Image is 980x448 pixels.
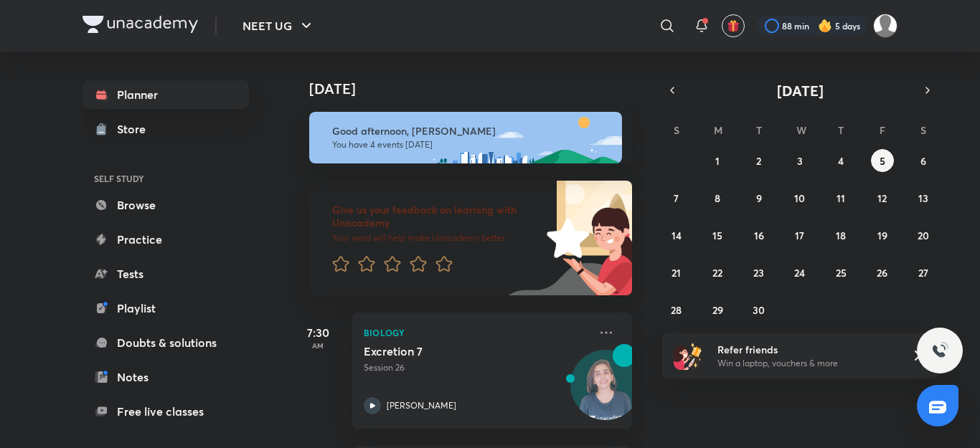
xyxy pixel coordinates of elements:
[672,229,682,242] abbr: September 14, 2025
[712,266,722,280] abbr: September 22, 2025
[715,154,720,168] abbr: September 1, 2025
[871,224,894,247] button: September 19, 2025
[912,186,935,209] button: September 13, 2025
[912,149,935,172] button: September 6, 2025
[665,261,688,284] button: September 21, 2025
[83,16,198,37] a: Company Logo
[712,303,723,317] abbr: September 29, 2025
[753,303,765,317] abbr: September 30, 2025
[918,191,928,205] abbr: September 13, 2025
[788,149,811,172] button: September 3, 2025
[753,266,764,280] abbr: September 23, 2025
[931,342,948,359] img: ttu
[756,154,761,168] abbr: September 2, 2025
[83,80,249,109] a: Planner
[794,191,805,205] abbr: September 10, 2025
[364,361,589,374] p: Session 26
[706,224,729,247] button: September 15, 2025
[788,224,811,247] button: September 17, 2025
[665,186,688,209] button: September 7, 2025
[665,224,688,247] button: September 14, 2025
[836,266,847,280] abbr: September 25, 2025
[788,186,811,209] button: September 10, 2025
[714,123,722,137] abbr: Monday
[918,266,928,280] abbr: September 27, 2025
[364,324,589,341] p: Biology
[748,186,771,209] button: September 9, 2025
[920,154,926,168] abbr: September 6, 2025
[665,298,688,321] button: September 28, 2025
[83,166,249,191] h6: SELF STUDY
[682,80,918,100] button: [DATE]
[912,224,935,247] button: September 20, 2025
[717,357,894,370] p: Win a laptop, vouchers & more
[364,344,542,358] h5: Excretion 7
[117,120,154,138] div: Store
[748,224,771,247] button: September 16, 2025
[83,225,249,254] a: Practice
[83,115,249,143] a: Store
[837,191,845,205] abbr: September 11, 2025
[674,191,679,205] abbr: September 7, 2025
[788,261,811,284] button: September 24, 2025
[706,149,729,172] button: September 1, 2025
[83,191,249,219] a: Browse
[877,229,887,242] abbr: September 19, 2025
[387,399,456,412] p: [PERSON_NAME]
[918,229,929,242] abbr: September 20, 2025
[756,191,762,205] abbr: September 9, 2025
[83,294,249,323] a: Playlist
[920,123,926,137] abbr: Saturday
[829,186,852,209] button: September 11, 2025
[777,81,824,100] span: [DATE]
[873,14,897,38] img: Divya rakesh
[877,266,887,280] abbr: September 26, 2025
[671,303,682,317] abbr: September 28, 2025
[722,14,745,37] button: avatar
[794,266,805,280] abbr: September 24, 2025
[706,261,729,284] button: September 22, 2025
[332,204,542,229] h6: Give us your feedback on learning with Unacademy
[83,397,249,426] a: Free live classes
[309,80,646,97] h4: [DATE]
[829,149,852,172] button: September 4, 2025
[712,229,722,242] abbr: September 15, 2025
[706,298,729,321] button: September 29, 2025
[756,123,762,137] abbr: Tuesday
[748,261,771,284] button: September 23, 2025
[727,19,740,32] img: avatar
[83,259,249,288] a: Tests
[234,11,324,40] button: NEET UG
[289,341,347,350] p: AM
[332,139,609,151] p: You have 4 events [DATE]
[818,19,832,33] img: streak
[754,229,764,242] abbr: September 16, 2025
[83,363,249,391] a: Notes
[795,229,804,242] abbr: September 17, 2025
[871,261,894,284] button: September 26, 2025
[871,149,894,172] button: September 5, 2025
[748,298,771,321] button: September 30, 2025
[672,266,681,280] abbr: September 21, 2025
[797,154,803,168] abbr: September 3, 2025
[796,123,806,137] abbr: Wednesday
[912,261,935,284] button: September 27, 2025
[877,191,887,205] abbr: September 12, 2025
[674,341,702,370] img: referral
[880,154,885,168] abbr: September 5, 2025
[838,154,844,168] abbr: September 4, 2025
[715,191,720,205] abbr: September 8, 2025
[332,232,542,244] p: Your word will help make Unacademy better
[83,16,198,33] img: Company Logo
[880,123,885,137] abbr: Friday
[871,186,894,209] button: September 12, 2025
[289,324,347,341] h5: 7:30
[829,261,852,284] button: September 25, 2025
[498,181,632,295] img: feedback_image
[83,328,249,357] a: Doubts & solutions
[332,125,609,138] h6: Good afternoon, [PERSON_NAME]
[706,186,729,209] button: September 8, 2025
[717,342,894,357] h6: Refer friends
[571,358,640,426] img: Avatar
[748,149,771,172] button: September 2, 2025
